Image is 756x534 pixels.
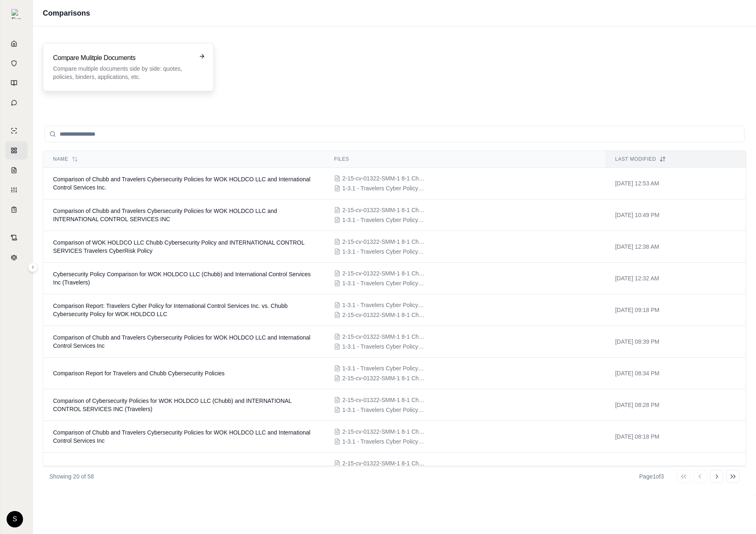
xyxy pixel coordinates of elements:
[28,262,38,272] button: Expand sidebar
[5,248,28,266] a: Legal Search Engine
[605,358,746,389] td: [DATE] 08:34 PM
[53,208,277,222] span: Comparison of Chubb and Travelers Cybersecurity Policies for WOK HOLDCO LLC and INTERNATIONAL CON...
[342,238,424,246] span: 2-15-cv-01322-SMM-1 8-1 Chubb Cyber2.pdf
[342,269,424,277] span: 2-15-cv-01322-SMM-1 8-1 Chubb Cyber2.pdf
[53,465,299,472] span: Cybersecurity Policy Comparison for WOK HOLDCO LLC and International Control Services Inc.
[342,247,424,256] span: 1-3.1 - Travelers Cyber Policy40.pdf
[342,428,424,436] span: 2-15-cv-01322-SMM-1 8-1 Chubb Cyber2.pdf
[12,9,21,19] img: Expand sidebar
[53,271,311,286] span: Cybersecurity Policy Comparison for WOK HOLDCO LLC (Chubb) and International Control Services Inc...
[53,176,311,191] span: Comparison of Chubb and Travelers Cybersecurity Policies for WOK HOLDCO LLC and International Con...
[49,472,94,481] p: Showing 20 of 58
[342,406,424,414] span: 1-3.1 - Travelers Cyber Policy40.pdf
[342,174,424,183] span: 2-15-cv-01322-SMM-1 8-1 Chubb Cyber2.pdf
[5,161,28,179] a: Claim Coverage
[605,453,746,484] td: [DATE] 05:45 PM
[342,301,424,309] span: 1-3.1 - Travelers Cyber Policy40.pdf
[8,6,25,22] button: Expand sidebar
[5,35,28,53] a: Home
[53,156,314,162] div: Name
[605,389,746,421] td: [DATE] 08:28 PM
[7,511,23,527] div: S
[342,333,424,341] span: 2-15-cv-01322-SMM-1 8-1 Chubb Cyber2.pdf
[342,364,424,372] span: 1-3.1 - Travelers Cyber Policy40.pdf
[342,374,424,382] span: 2-15-cv-01322-SMM-1 8-1 Chubb Cyber2.pdf
[342,311,424,319] span: 2-15-cv-01322-SMM-1 8-1 Chubb Cyber2.pdf
[53,303,288,317] span: Comparison Report: Travelers Cyber Policy for International Control Services Inc. vs. Chubb Cyber...
[342,184,424,192] span: 1-3.1 - Travelers Cyber Policy40.pdf
[605,263,746,294] td: [DATE] 12:32 AM
[5,122,28,140] a: Single Policy
[5,94,28,112] a: Chat
[342,396,424,404] span: 2-15-cv-01322-SMM-1 8-1 Chubb Cyber2.pdf
[605,421,746,453] td: [DATE] 08:18 PM
[342,216,424,224] span: 1-3.1 - Travelers Cyber Policy40.pdf
[5,141,28,160] a: Policy Comparisons
[53,65,192,81] p: Compare multiple documents side by side: quotes, policies, binders, applications, etc.
[5,74,28,92] a: Prompt Library
[5,54,28,72] a: Documents Vault
[53,429,311,444] span: Comparison of Chubb and Travelers Cybersecurity Policies for WOK HOLDCO LLC and International Con...
[342,206,424,214] span: 2-15-cv-01322-SMM-1 8-1 Chubb Cyber2.pdf
[5,181,28,199] a: Custom Report
[53,398,292,412] span: Comparison of Cybersecurity Policies for WOK HOLDCO LLC (Chubb) and INTERNATIONAL CONTROL SERVICE...
[324,151,605,168] th: Files
[639,472,664,481] div: Page 1 of 3
[605,199,746,231] td: [DATE] 10:49 PM
[605,168,746,199] td: [DATE] 12:53 AM
[342,342,424,351] span: 1-3.1 - Travelers Cyber Policy40.pdf
[615,156,736,162] div: Last modified
[53,370,225,377] span: Comparison Report for Travelers and Chubb Cybersecurity Policies
[342,279,424,287] span: 1-3.1 - Travelers Cyber Policy40.pdf
[5,229,28,247] a: Contract Analysis
[342,437,424,446] span: 1-3.1 - Travelers Cyber Policy40.pdf
[342,459,424,467] span: 2-15-cv-01322-SMM-1 8-1 Chubb Cyber2.pdf
[605,326,746,358] td: [DATE] 08:39 PM
[53,334,311,349] span: Comparison of Chubb and Travelers Cybersecurity Policies for WOK HOLDCO LLC and International Con...
[53,53,192,63] h3: Compare Mulitple Documents
[53,239,304,254] span: Comparison of WOK HOLDCO LLC Chubb Cybersecurity Policy and INTERNATIONAL CONTROL SERVICES Travel...
[605,294,746,326] td: [DATE] 09:18 PM
[605,231,746,263] td: [DATE] 12:38 AM
[43,7,90,19] h1: Comparisons
[5,201,28,219] a: Coverage Table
